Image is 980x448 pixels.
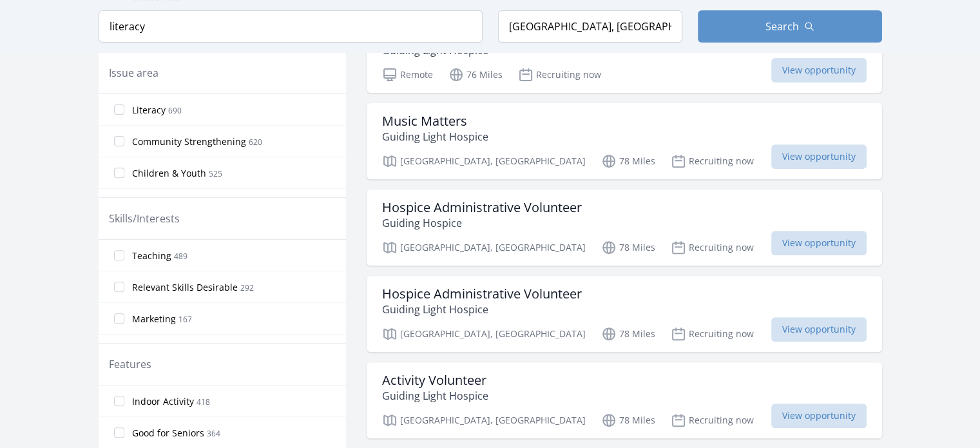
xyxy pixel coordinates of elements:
span: 489 [174,251,187,262]
span: 690 [168,105,182,116]
input: Indoor Activity 418 [114,396,124,406]
span: View opportunity [771,317,867,342]
legend: Issue area [109,65,159,81]
span: Indoor Activity [132,395,194,408]
button: Search [698,10,882,43]
span: View opportunity [771,58,867,83]
p: Recruiting now [671,240,754,255]
input: Teaching 489 [114,250,124,260]
h3: Hospice Administrative Volunteer [382,200,582,215]
a: Hospice Administrative Volunteer Guiding Hospice [GEOGRAPHIC_DATA], [GEOGRAPHIC_DATA] 78 Miles Re... [367,190,882,266]
span: Children & Youth [132,167,206,180]
legend: Features [109,356,151,372]
p: [GEOGRAPHIC_DATA], [GEOGRAPHIC_DATA] [382,153,586,169]
span: 525 [209,168,222,179]
p: Guiding Light Hospice [382,302,582,317]
p: 78 Miles [601,153,655,169]
span: Marketing [132,313,176,326]
span: 418 [197,396,210,407]
p: 78 Miles [601,326,655,342]
h3: Hospice Administrative Volunteer [382,286,582,302]
span: Literacy [132,104,166,117]
span: View opportunity [771,144,867,169]
p: Recruiting now [671,326,754,342]
span: 292 [240,282,254,293]
p: Guiding Light Hospice [382,129,488,144]
p: [GEOGRAPHIC_DATA], [GEOGRAPHIC_DATA] [382,413,586,428]
span: Teaching [132,249,171,262]
input: Children & Youth 525 [114,168,124,178]
p: Guiding Hospice [382,215,582,231]
span: Community Strengthening [132,135,246,148]
p: [GEOGRAPHIC_DATA], [GEOGRAPHIC_DATA] [382,240,586,255]
p: [GEOGRAPHIC_DATA], [GEOGRAPHIC_DATA] [382,326,586,342]
p: 76 Miles [448,67,503,83]
input: Keyword [99,10,483,43]
input: Literacy 690 [114,104,124,115]
p: Recruiting now [671,413,754,428]
span: 364 [207,428,220,439]
input: Location [498,10,682,43]
span: 620 [249,137,262,148]
p: Recruiting now [518,67,601,83]
span: Relevant Skills Desirable [132,281,238,294]
p: 78 Miles [601,240,655,255]
input: Relevant Skills Desirable 292 [114,282,124,292]
a: Hospice Administrative Volunteer Guiding Light Hospice [GEOGRAPHIC_DATA], [GEOGRAPHIC_DATA] 78 Mi... [367,276,882,352]
p: Guiding Light Hospice [382,388,488,404]
input: Good for Seniors 364 [114,427,124,438]
legend: Skills/Interests [109,211,180,226]
h3: Activity Volunteer [382,373,488,388]
span: View opportunity [771,404,867,428]
a: Cozy Blankets & Cozy Socks Guiding Light Hospice Remote 76 Miles Recruiting now View opportunity [367,17,882,93]
input: Marketing 167 [114,313,124,324]
span: Good for Seniors [132,427,204,440]
p: 78 Miles [601,413,655,428]
span: Search [765,19,799,34]
h3: Music Matters [382,113,488,129]
span: 167 [178,314,192,325]
a: Music Matters Guiding Light Hospice [GEOGRAPHIC_DATA], [GEOGRAPHIC_DATA] 78 Miles Recruiting now ... [367,103,882,179]
p: Recruiting now [671,153,754,169]
a: Activity Volunteer Guiding Light Hospice [GEOGRAPHIC_DATA], [GEOGRAPHIC_DATA] 78 Miles Recruiting... [367,362,882,438]
p: Remote [382,67,433,83]
input: Community Strengthening 620 [114,136,124,146]
span: View opportunity [771,231,867,255]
